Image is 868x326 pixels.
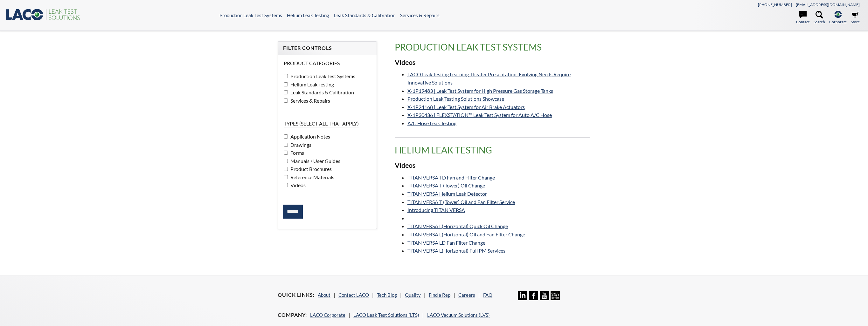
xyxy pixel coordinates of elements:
a: TITAN VERSA T (Tower) Oil Change [407,182,485,188]
a: LACO Vacuum Solutions (LVS) [427,312,490,318]
a: Production Leak Test Systems [219,12,282,18]
span: Services & Repairs [289,98,330,104]
input: Services & Repairs [284,98,288,103]
a: Services & Repairs [400,12,440,18]
a: TITAN VERSA L(Horizontal) Full PM Services [407,248,505,254]
legend: Product Categories [284,60,340,67]
a: X-1P19483 | Leak Test System for High Pressure Gas Storage Tanks [407,88,553,94]
span: Product Brochures [289,166,332,172]
a: Quality [405,292,421,298]
a: A/C Hose Leak Testing [407,120,456,126]
a: Leak Standards & Calibration [334,12,395,18]
span: Leak Standards & Calibration [289,89,354,95]
img: 24/7 Support Icon [551,291,560,300]
input: Manuals / User Guides [284,159,288,163]
a: TITAN VERSA Helium Leak Detector [407,191,487,197]
span: Videos [289,182,306,188]
input: Application Notes [284,134,288,139]
input: Forms [284,151,288,155]
span: Production Leak Test Systems [289,73,355,79]
a: Store [851,11,860,25]
a: Contact [796,11,809,25]
a: Find a Rep [429,292,450,298]
a: Careers [458,292,475,298]
span: Application Notes [289,133,330,139]
a: X-1P24168 | Leak Test System for Air Brake Actuators [407,104,525,110]
input: Helium Leak Testing [284,82,288,86]
span: Reference Materials [289,174,334,180]
h4: Quick Links [278,292,315,298]
input: Reference Materials [284,175,288,179]
span: Drawings [289,142,311,148]
h4: Company [278,312,307,318]
a: About [318,292,330,298]
a: TITAN VERSA L(Horizontal) Oil and Fan Filter Change [407,231,525,237]
a: [PHONE_NUMBER] [758,2,792,7]
a: 24/7 Support [551,295,560,301]
a: TITAN VERSA TD Fan and Filter Change [407,174,495,180]
span: translation missing: en.product_groups.Helium Leak Testing [395,145,492,155]
h3: Videos [395,58,590,67]
a: Helium Leak Testing [287,12,329,18]
span: Manuals / User Guides [289,158,340,164]
span: Forms [289,150,304,156]
a: Introducing TITAN VERSA [407,207,465,213]
h4: Filter Controls [283,45,372,51]
legend: Types (select all that apply) [284,120,359,127]
a: Contact LACO [338,292,369,298]
input: Leak Standards & Calibration [284,90,288,94]
a: TITAN VERSA L(Horizontal) Quick Oil Change [407,223,508,229]
span: translation missing: en.product_groups.Production Leak Test Systems [395,42,542,52]
a: Search [814,11,825,25]
input: Product Brochures [284,167,288,171]
span: Helium Leak Testing [289,81,334,87]
a: LACO Leak Testing Learning Theater Presentation: Evolving Needs Require Innovative Solutions [407,71,571,85]
a: LACO Corporate [310,312,345,318]
a: LACO Leak Test Solutions (LTS) [353,312,419,318]
input: Drawings [284,143,288,147]
a: [EMAIL_ADDRESS][DOMAIN_NAME] [796,2,860,7]
input: Production Leak Test Systems [284,74,288,78]
a: Production Leak Testing Solutions Showcase [407,96,504,102]
a: Tech Blog [377,292,397,298]
a: TITAN VERSA LD Fan Filter Change [407,240,485,246]
a: X-1P30436 | FLEXSTATION™ Leak Test System for Auto A/C Hose [407,112,552,118]
h3: Videos [395,161,590,170]
a: FAQ [483,292,492,298]
span: Corporate [829,19,847,25]
a: TITAN VERSA T (Tower) Oil and Fan Filter Service [407,199,515,205]
input: Videos [284,183,288,187]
